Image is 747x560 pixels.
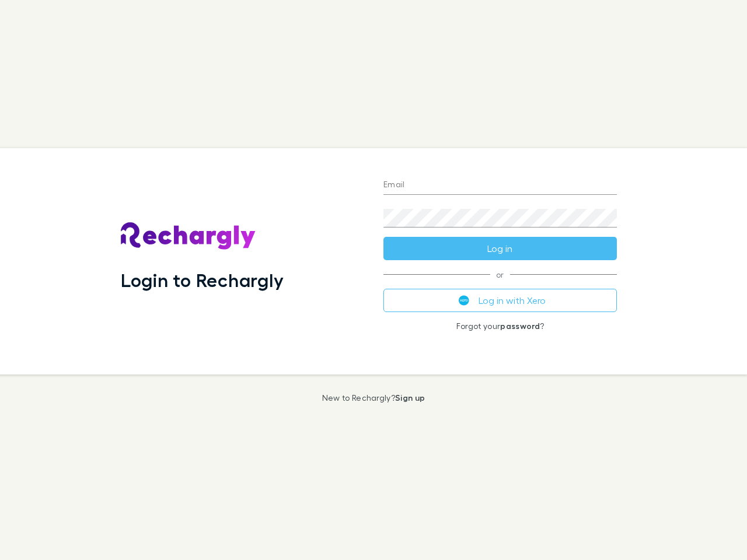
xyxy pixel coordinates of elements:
a: Sign up [395,393,425,402]
button: Log in with Xero [383,289,617,312]
h1: Login to Rechargly [121,269,284,291]
button: Log in [383,237,617,260]
span: or [383,274,617,275]
img: Xero's logo [459,295,469,306]
a: password [500,321,540,331]
p: Forgot your ? [383,321,617,331]
img: Rechargly's Logo [121,222,256,250]
p: New to Rechargly? [322,393,425,402]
